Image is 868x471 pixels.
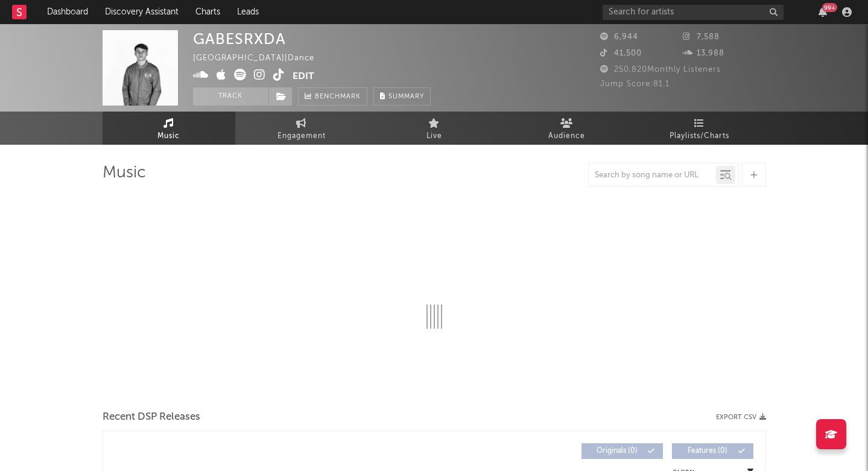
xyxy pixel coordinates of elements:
[298,87,367,106] a: Benchmark
[589,447,645,455] span: Originals ( 0 )
[501,112,633,145] a: Audience
[683,49,724,57] span: 13,988
[157,129,180,144] span: Music
[277,129,326,144] span: Engagement
[603,5,784,20] input: Search for artists
[373,87,431,106] button: Summary
[819,7,827,17] button: 99+
[581,443,663,459] button: Originals(0)
[680,447,735,455] span: Features ( 0 )
[600,80,670,88] span: Jump Score: 81.1
[600,66,721,74] span: 250,820 Monthly Listeners
[103,112,235,145] a: Music
[548,129,585,144] span: Audience
[822,3,837,12] div: 99 +
[235,112,368,145] a: Engagement
[426,129,442,144] span: Live
[315,90,361,104] span: Benchmark
[193,51,328,66] div: [GEOGRAPHIC_DATA] | Dance
[368,112,501,145] a: Live
[589,171,716,180] input: Search by song name or URL
[193,87,268,106] button: Track
[293,69,314,84] button: Edit
[672,443,753,459] button: Features(0)
[633,112,766,145] a: Playlists/Charts
[388,93,424,100] span: Summary
[600,33,638,41] span: 6,944
[103,410,200,425] span: Recent DSP Releases
[600,49,642,57] span: 41,500
[193,30,286,48] div: GABESRXDA
[716,414,766,421] button: Export CSV
[683,33,720,41] span: 7,588
[670,129,729,144] span: Playlists/Charts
